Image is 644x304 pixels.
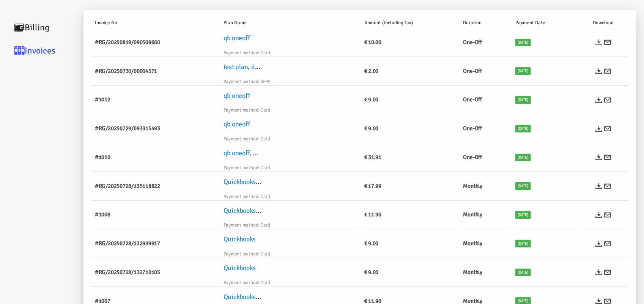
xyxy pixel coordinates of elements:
[224,280,357,285] small: Payment method: Card
[515,67,531,75] span: [DATE]
[364,67,456,76] h6: € 2.00
[364,268,456,277] h6: € 9.00
[515,211,531,219] span: [DATE]
[8,39,83,62] a: Invoices
[224,144,261,159] label: qb oneoff, Quickbooks Tax, Quickbooks
[463,268,508,277] h6: Monthly
[515,39,531,46] span: [DATE]
[595,154,602,161] i: Download Invoice
[224,149,332,157] a: qb oneoff, Quickbooks Tax, Quickbooks
[463,239,508,248] h6: Monthly
[364,124,456,133] h6: € 9.00
[364,210,456,219] h6: € 11.90
[95,182,216,191] h6: #RG/20250728/135118822
[578,18,629,28] th: Download
[515,240,531,247] span: [DATE]
[224,91,250,100] a: qb oneoff
[95,38,216,47] h6: #RG/20250819/090509660
[224,63,263,71] a: test plan, ddd
[224,50,357,55] small: Payment method: Card
[224,206,267,215] a: Quickbooks Tax
[224,259,261,274] label: Quickbooks
[224,230,261,245] label: Quickbooks
[463,95,508,104] h6: One-Off
[364,239,456,248] h6: € 9.00
[515,269,531,276] span: [DATE]
[224,293,267,301] a: Quickbooks Tax
[224,194,357,199] small: Payment method: Card
[364,153,456,162] h6: € 31.91
[463,38,508,47] h6: One-Off
[224,252,357,257] small: Payment method: Card
[95,67,216,76] h6: #RG/20250730/00004371
[224,34,250,42] a: qb oneoff
[595,240,602,247] i: Download Invoice
[224,108,357,113] small: Payment method: Card
[595,125,602,132] i: Download Invoice
[595,269,602,276] i: Download Invoice
[224,288,261,302] label: Quickbooks Tax
[95,268,216,277] h6: #RG/20250728/132710105
[224,235,256,243] a: Quickbooks
[224,173,261,187] label: Quickbooks, qb oneoff
[224,79,357,84] small: Payment method: SEPA
[364,182,456,191] h6: € 17.99
[95,153,216,162] h6: #1010
[515,96,531,104] span: [DATE]
[515,154,531,161] span: [DATE]
[595,96,602,103] i: Download Invoice
[515,182,531,190] span: [DATE]
[224,29,261,44] label: qb oneoff
[463,182,508,191] h6: Monthly
[224,115,261,130] label: qb oneoff
[595,183,602,189] i: Download Invoice
[224,178,286,186] a: Quickbooks, qb oneoff
[224,87,261,101] label: qb oneoff
[224,165,357,170] small: Payment method: Card
[463,67,508,76] h6: One-Off
[224,264,256,272] a: Quickbooks
[95,239,216,248] h6: #RG/20250728/132939917
[8,16,83,39] a: Billing
[595,39,602,46] i: Download Invoice
[463,153,508,162] h6: One-Off
[364,95,456,104] h6: € 9.00
[95,95,216,104] h6: #1012
[91,18,220,28] th: Invoice No
[224,58,261,72] label: test plan, ddd
[463,124,508,133] h6: One-Off
[463,210,508,219] h6: Monthly
[224,202,261,216] label: Quickbooks Tax
[220,18,361,28] th: Plan Name
[364,38,456,47] h6: € 10.00
[224,223,357,228] small: Payment method: Card
[512,18,578,28] th: Payment Date
[595,211,602,218] i: Download Invoice
[95,124,216,133] h6: #RG/20250729/093315493
[95,210,216,219] h6: #1008
[460,18,512,28] th: Duration
[224,137,357,142] small: Payment method: Card
[361,18,460,28] th: Amount (Including Tax)
[224,120,250,128] a: qb oneoff
[595,68,602,74] i: Download Invoice
[515,125,531,132] span: [DATE]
